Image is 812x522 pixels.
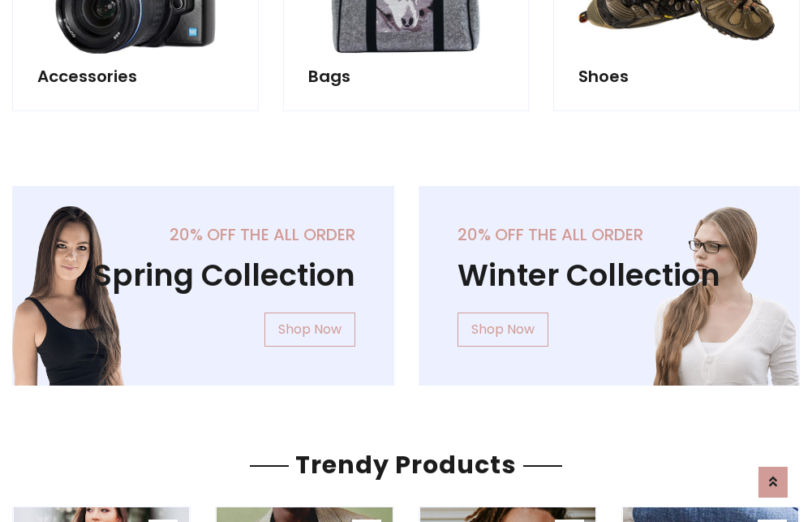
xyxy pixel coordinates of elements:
h5: 20% off the all order [458,225,762,244]
h1: Winter Collection [458,257,762,293]
h5: Bags [308,67,505,86]
h1: Spring Collection [51,257,355,293]
h5: Shoes [578,67,775,86]
a: Shop Now [458,313,548,347]
a: Shop Now [264,313,355,347]
h5: Accessories [37,67,234,86]
h5: 20% off the all order [51,225,355,244]
span: Trendy Products [289,447,523,482]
